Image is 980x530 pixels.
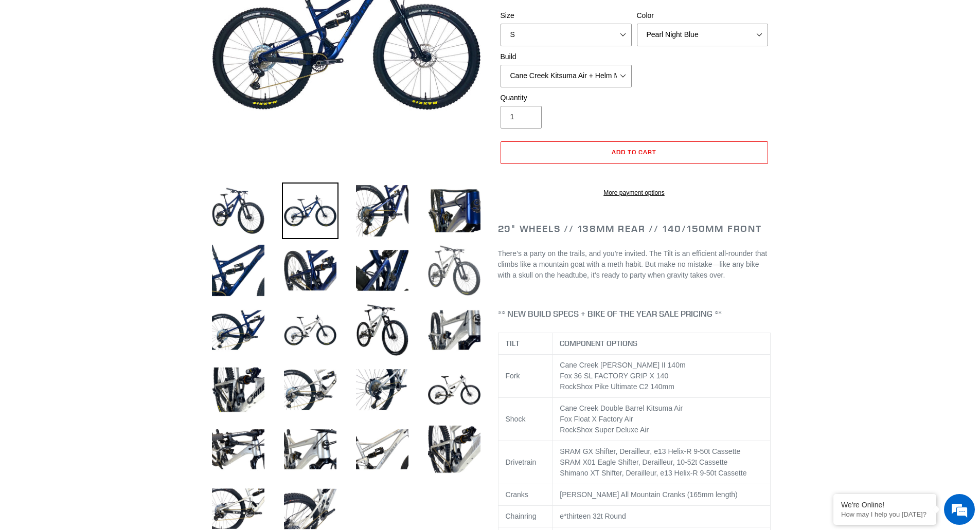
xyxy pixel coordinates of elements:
img: Load image into Gallery viewer, TILT - Complete Bike [282,302,338,358]
div: We're Online! [841,501,929,509]
label: Build [501,51,632,62]
img: Load image into Gallery viewer, TILT - Complete Bike [354,182,411,239]
img: Load image into Gallery viewer, TILT - Complete Bike [354,242,411,299]
label: Quantity [501,93,632,103]
td: e*thirteen 32t Round [553,506,770,527]
img: Load image into Gallery viewer, TILT - Complete Bike [210,421,266,478]
a: More payment options [501,188,768,197]
th: COMPONENT OPTIONS [553,333,770,355]
img: Load image into Gallery viewer, TILT - Complete Bike [426,182,483,239]
span: Add to cart [612,148,656,156]
label: Size [501,10,632,21]
img: Load image into Gallery viewer, TILT - Complete Bike [282,182,338,239]
img: Load image into Gallery viewer, TILT - Complete Bike [426,242,483,299]
img: Load image into Gallery viewer, TILT - Complete Bike [354,361,411,418]
td: Drivetrain [498,441,553,484]
img: Load image into Gallery viewer, TILT - Complete Bike [210,182,266,239]
td: Fork [498,355,553,398]
p: How may I help you today? [841,510,929,518]
td: Shock [498,398,553,441]
img: Load image into Gallery viewer, TILT - Complete Bike [354,302,411,358]
label: Color [637,10,768,21]
button: Add to cart [501,141,768,164]
p: There’s a party on the trails, and you’re invited. The Tilt is an efficient all-rounder that clim... [498,248,771,281]
img: Load image into Gallery viewer, TILT - Complete Bike [426,421,483,478]
img: Load image into Gallery viewer, TILT - Complete Bike [354,421,411,478]
td: Cane Creek [PERSON_NAME] II 140m Fox 36 SL FACTORY GRIP X 140 RockShox Pike Ultimate C2 140mm [553,355,770,398]
img: Load image into Gallery viewer, TILT - Complete Bike [426,302,483,358]
td: SRAM GX Shifter, Derailleur, e13 Helix-R 9-50t Cassette SRAM X01 Eagle Shifter, Derailleur, 10-52... [553,441,770,484]
h4: ** NEW BUILD SPECS + BIKE OF THE YEAR SALE PRICING ** [498,309,771,319]
img: Load image into Gallery viewer, TILT - Complete Bike [282,421,338,478]
img: Load image into Gallery viewer, TILT - Complete Bike [282,361,338,418]
td: Chainring [498,506,553,527]
th: TILT [498,333,553,355]
td: Cane Creek Double Barrel Kitsuma Air Fox Float X Factory Air RockShox Super Deluxe Air [553,398,770,441]
img: Load image into Gallery viewer, TILT - Complete Bike [210,302,266,358]
td: [PERSON_NAME] All Mountain Cranks (165mm length) [553,484,770,506]
img: Load image into Gallery viewer, TILT - Complete Bike [282,242,338,299]
img: Load image into Gallery viewer, TILT - Complete Bike [210,242,266,299]
td: Cranks [498,484,553,506]
img: Load image into Gallery viewer, TILT - Complete Bike [210,361,266,418]
img: Load image into Gallery viewer, TILT - Complete Bike [426,361,483,418]
h2: 29" Wheels // 138mm Rear // 140/150mm Front [498,223,771,234]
